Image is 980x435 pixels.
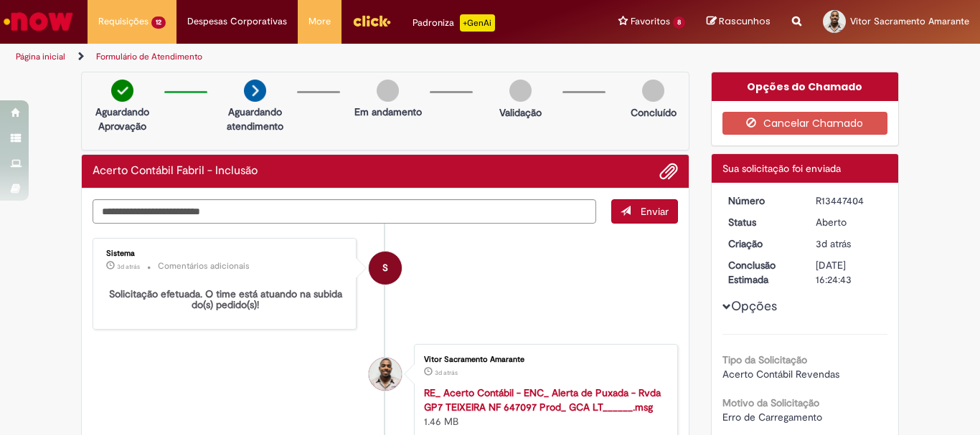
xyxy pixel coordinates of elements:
div: Vitor Sacramento Amarante [369,358,402,391]
textarea: Digite sua mensagem aqui... [93,199,596,224]
dt: Status [717,215,806,229]
p: Concluído [631,105,677,120]
div: Aberto [816,215,882,229]
img: img-circle-grey.png [642,80,664,102]
div: 26/08/2025 10:24:35 [816,236,882,251]
a: Rascunhos [707,15,771,29]
b: Tipo da Solicitação [722,353,807,366]
span: Acerto Contábil Revendas [722,368,839,381]
button: Adicionar anexos [659,162,678,181]
span: Requisições [98,14,149,29]
ul: Trilhas de página [11,44,643,70]
dt: Número [717,193,806,208]
div: System [369,252,402,285]
p: Validação [499,105,542,120]
small: Comentários adicionais [158,260,250,272]
a: Página inicial [16,51,65,62]
div: [DATE] 16:24:43 [816,258,882,287]
p: Em andamento [354,105,422,119]
div: Sistema [106,249,345,258]
dt: Criação [717,236,806,251]
dt: Conclusão Estimada [717,258,806,287]
span: 3d atrás [117,262,140,271]
b: Motivo da Solicitação [722,396,819,409]
button: Cancelar Chamado [722,112,888,135]
b: Solicitação efetuada. O time está atuando na subida do(s) pedido(s)! [109,287,345,311]
span: Vitor Sacramento Amarante [850,15,969,27]
span: 3d atrás [435,368,458,377]
time: 26/08/2025 10:24:35 [816,237,851,250]
time: 26/08/2025 10:24:28 [435,368,458,377]
time: 26/08/2025 10:24:46 [117,262,140,271]
span: Favoritos [631,14,670,29]
img: check-circle-green.png [111,80,133,102]
div: Padroniza [413,14,495,32]
div: Opções do Chamado [712,72,899,101]
span: Sua solicitação foi enviada [722,162,841,175]
p: +GenAi [460,14,495,32]
p: Aguardando Aprovação [88,105,157,133]
img: arrow-next.png [244,80,266,102]
span: 3d atrás [816,237,851,250]
a: Formulário de Atendimento [96,51,202,62]
span: S [382,251,388,285]
div: 1.46 MB [424,386,663,429]
div: R13447404 [816,193,882,208]
span: Despesas Corporativas [187,14,287,29]
img: img-circle-grey.png [377,80,399,102]
h2: Acerto Contábil Fabril - Inclusão Histórico de tíquete [93,165,258,178]
p: Aguardando atendimento [220,105,290,133]
span: More [308,14,331,29]
div: Vitor Sacramento Amarante [424,355,663,364]
img: img-circle-grey.png [509,80,532,102]
span: Erro de Carregamento [722,411,822,424]
button: Enviar [611,199,678,224]
span: 12 [151,16,166,29]
span: 8 [673,16,685,29]
span: Enviar [641,205,669,218]
a: RE_ Acerto Contábil - ENC_ Alerta de Puxada - Rvda GP7 TEIXEIRA NF 647097 Prod_ GCA LT______.msg [424,386,661,414]
span: Rascunhos [719,14,771,28]
img: ServiceNow [1,7,75,36]
img: click_logo_yellow_360x200.png [352,10,391,32]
